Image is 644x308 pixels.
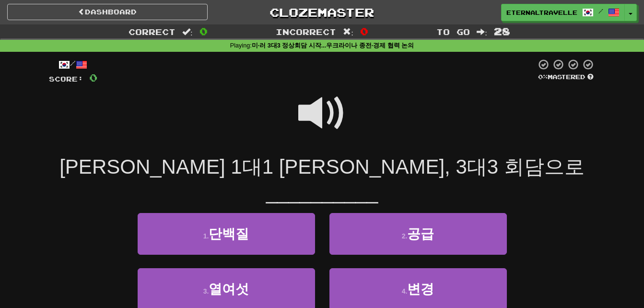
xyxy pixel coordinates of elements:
small: 4 . [402,287,408,295]
span: Score: [49,75,83,83]
span: 0 [199,25,208,37]
span: To go [436,27,470,36]
div: / [49,59,97,71]
span: : [477,28,487,36]
span: Correct [129,27,176,36]
button: 1.단백질 [138,213,315,255]
span: 0 [89,71,97,83]
span: 변경 [407,282,434,296]
small: 2 . [402,232,408,240]
strong: 미·러 3대3 정상회담 시작...우크라이나 종전·경제 협력 논의 [252,42,414,49]
button: 2.공급 [329,213,507,255]
span: 공급 [407,226,434,241]
a: Dashboard [7,4,208,20]
span: __________ [266,181,378,204]
span: 단백질 [209,226,249,241]
span: 열여섯 [209,282,249,296]
small: 1 . [203,232,209,240]
a: eternaltraveller / [501,4,625,21]
small: 3 . [203,287,209,295]
span: 0 [360,25,368,37]
span: 0 % [538,73,548,81]
span: : [343,28,353,36]
span: / [598,8,603,14]
span: : [182,28,193,36]
span: 28 [494,25,510,37]
a: Clozemaster [222,4,422,21]
div: Mastered [536,73,596,82]
span: [PERSON_NAME] 1대1 [PERSON_NAME], 3대3 회담으로 [59,155,585,178]
span: eternaltraveller [506,8,577,17]
span: Incorrect [276,27,336,36]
